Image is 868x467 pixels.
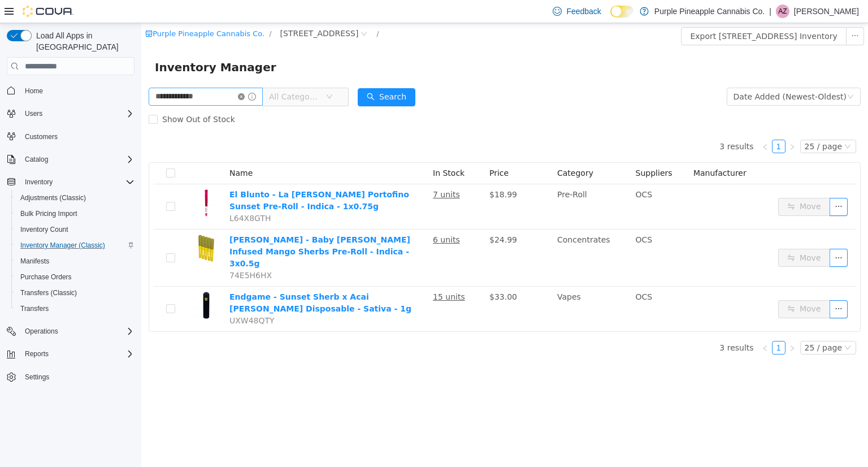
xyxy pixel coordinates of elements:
a: Settings [20,370,54,384]
img: Endgame - Sunset Sherb x Acai Berry G. Disposable - Sativa - 1g hero shot [51,268,79,296]
span: 25 Woodbine Downs Blvd [139,4,218,16]
div: Date Added (Newest-Oldest) [592,65,705,82]
button: Inventory [20,175,57,189]
span: OCS [494,212,511,221]
div: 25 / page [663,318,701,331]
a: Adjustments (Classic) [16,191,90,205]
span: Home [25,87,43,96]
a: El Blunto - La [PERSON_NAME] Portofino Sunset Pre-Roll - Indica - 1x0.75g [88,167,268,188]
div: Anthony Zerafa [776,5,789,18]
span: Category [416,145,452,154]
button: Reports [2,346,139,362]
li: 3 results [578,116,612,130]
span: Purchase Orders [20,273,72,282]
span: Manifests [16,254,134,268]
span: Bulk Pricing Import [16,207,134,220]
li: Next Page [644,318,658,331]
span: Inventory Count [20,225,68,234]
button: Purchase Orders [11,269,139,285]
button: icon: swapMove [637,277,689,295]
button: Transfers [11,301,139,317]
button: Inventory [2,174,139,190]
button: icon: swapMove [637,175,689,193]
span: Transfers (Classic) [16,286,134,300]
span: Feedback [566,6,601,17]
div: 25 / page [663,117,701,129]
i: icon: down [706,70,713,78]
td: Concentrates [411,206,490,263]
button: Reports [20,347,53,361]
span: Dark Mode [610,18,611,18]
i: icon: down [185,70,192,78]
span: All Categories [128,68,179,79]
a: Endgame - Sunset Sherb x Acai [PERSON_NAME] Disposable - Sativa - 1g [88,269,270,290]
span: Settings [20,370,134,384]
i: icon: down [703,120,710,128]
span: Transfers (Classic) [20,288,77,297]
a: 1 [631,117,644,129]
a: Home [20,84,47,98]
span: Reports [25,349,49,358]
a: Customers [20,130,62,144]
a: Manifests [16,254,54,268]
button: Users [2,106,139,122]
img: El Blunto - La Rosa Portofino Sunset Pre-Roll - Indica - 1x0.75g hero shot [51,166,79,194]
button: Catalog [2,152,139,167]
li: 1 [631,318,644,331]
span: OCS [494,167,511,176]
button: icon: ellipsis [688,175,706,193]
span: UXW48QTY [88,293,133,302]
p: Purple Pineapple Cannabis Co. [654,5,765,18]
p: | [769,5,771,18]
button: icon: swapMove [637,226,689,244]
li: Previous Page [617,116,631,130]
a: Bulk Pricing Import [16,207,82,220]
button: Home [2,82,139,98]
button: Users [20,107,47,120]
span: $18.99 [348,167,376,176]
span: AZ [778,5,787,18]
span: Inventory [25,178,53,187]
span: Manufacturer [552,145,605,154]
a: [PERSON_NAME] - Baby [PERSON_NAME] Infused Mango Sherbs Pre-Roll - Indica - 3x0.5g [88,212,269,245]
span: Name [88,145,111,154]
span: Transfers [20,304,49,313]
i: icon: left [620,120,627,127]
u: 15 units [292,269,324,278]
button: Inventory Manager (Classic) [11,237,139,253]
span: Reports [20,347,134,361]
img: Jeeter - Baby Jeeter Infused Mango Sherbs Pre-Roll - Indica - 3x0.5g hero shot [51,211,79,239]
span: Adjustments (Classic) [16,191,134,205]
a: 1 [631,318,644,331]
span: Customers [25,132,58,141]
span: / [128,6,130,15]
button: Inventory Count [11,222,139,237]
i: icon: left [620,322,627,328]
span: Inventory Manager [14,35,142,53]
span: $33.00 [348,269,376,278]
span: Inventory Manager (Classic) [16,239,134,252]
td: Vapes [411,263,490,308]
span: Catalog [20,153,134,166]
i: icon: info-circle [107,70,115,77]
span: Users [20,107,134,120]
a: Inventory Manager (Classic) [16,239,110,252]
a: Inventory Count [16,223,73,236]
button: Settings [2,369,139,385]
button: icon: searchSearch [216,65,274,83]
span: In Stock [292,145,323,154]
button: Transfers (Classic) [11,285,139,301]
span: Load All Apps in [GEOGRAPHIC_DATA] [32,30,134,53]
span: Show Out of Stock [16,92,98,101]
td: Pre-Roll [411,161,490,206]
button: Operations [20,325,63,338]
u: 7 units [292,167,319,176]
button: icon: ellipsis [688,277,706,295]
button: icon: ellipsis [688,226,706,244]
span: Operations [25,327,58,336]
span: Price [348,145,367,154]
span: Purchase Orders [16,270,134,284]
button: Export [STREET_ADDRESS] Inventory [540,4,705,22]
span: Catalog [25,155,48,164]
p: [PERSON_NAME] [794,5,859,18]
